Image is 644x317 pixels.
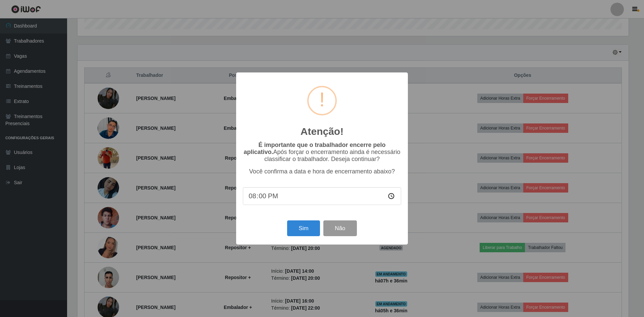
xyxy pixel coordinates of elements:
button: Sim [287,220,320,236]
b: É importante que o trabalhador encerre pelo aplicativo. [244,142,385,155]
p: Você confirma a data e hora de encerramento abaixo? [243,168,401,175]
h2: Atenção! [301,125,343,138]
button: Não [323,220,357,236]
p: Após forçar o encerramento ainda é necessário classificar o trabalhador. Deseja continuar? [243,142,401,163]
